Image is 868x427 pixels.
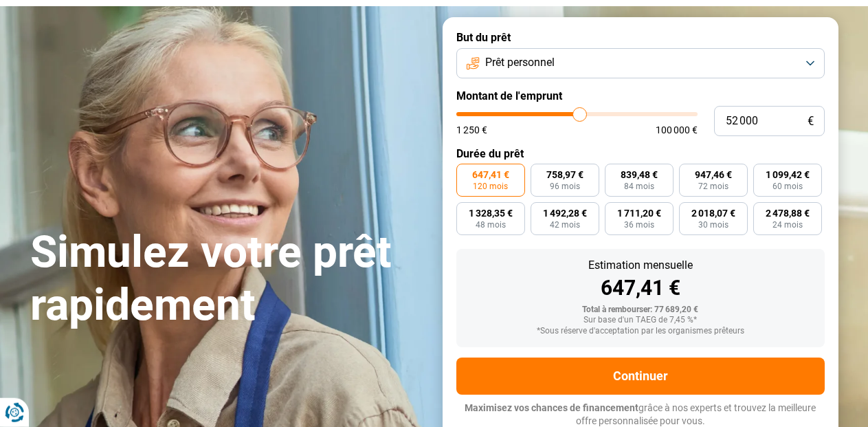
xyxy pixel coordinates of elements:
span: 647,41 € [472,170,509,179]
span: 2 018,07 € [691,208,735,218]
span: 120 mois [473,182,508,190]
span: 839,48 € [621,170,658,179]
span: 1 250 € [456,125,487,135]
span: 36 mois [624,221,654,229]
div: *Sous réserve d'acceptation par les organismes prêteurs [467,327,814,336]
span: 96 mois [550,182,580,190]
span: Maximisez vos chances de financement [465,402,638,413]
span: € [808,116,814,127]
div: Estimation mensuelle [467,260,814,271]
div: Total à rembourser: 77 689,20 € [467,305,814,315]
span: 1 711,20 € [617,208,661,218]
span: Prêt personnel [485,55,555,70]
label: Montant de l'emprunt [456,89,825,102]
span: 24 mois [772,221,803,229]
div: 647,41 € [467,278,814,298]
span: 42 mois [550,221,580,229]
span: 48 mois [476,221,506,229]
label: But du prêt [456,31,825,44]
span: 1 099,42 € [766,170,810,179]
span: 100 000 € [656,125,698,135]
span: 1 328,35 € [469,208,513,218]
div: Sur base d'un TAEG de 7,45 %* [467,316,814,325]
h1: Simulez votre prêt rapidement [30,226,426,332]
button: Prêt personnel [456,48,825,78]
span: 1 492,28 € [543,208,587,218]
span: 84 mois [624,182,654,190]
button: Continuer [456,358,825,395]
label: Durée du prêt [456,147,825,160]
span: 30 mois [698,221,728,229]
span: 60 mois [772,182,803,190]
span: 947,46 € [695,170,732,179]
span: 2 478,88 € [766,208,810,218]
span: 758,97 € [546,170,583,179]
span: 72 mois [698,182,728,190]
